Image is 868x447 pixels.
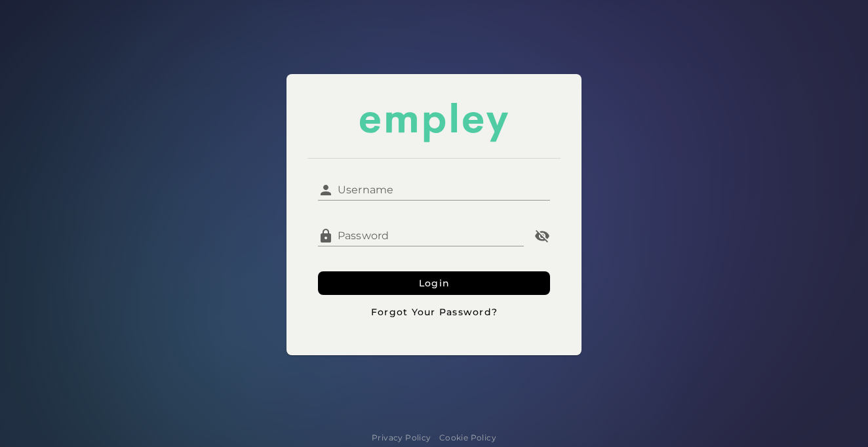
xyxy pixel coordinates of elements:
[439,431,496,444] a: Cookie Policy
[370,306,498,318] span: Forgot Your Password?
[318,300,549,324] button: Forgot Your Password?
[534,228,550,244] i: Password appended action
[372,431,431,444] a: Privacy Policy
[418,277,450,289] span: Login
[318,271,549,295] button: Login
